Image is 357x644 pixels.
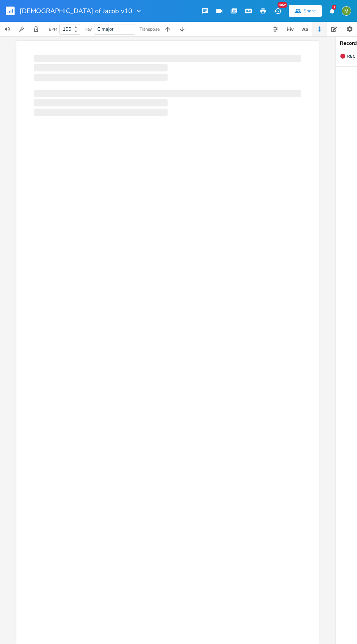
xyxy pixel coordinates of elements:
button: Share [289,5,322,17]
span: Rec [347,54,355,59]
span: C major [97,26,114,32]
img: Mik Sivak [342,6,351,16]
button: New [270,4,285,17]
div: 1 [332,5,336,9]
div: BPM [49,27,57,31]
span: [DEMOGRAPHIC_DATA] of Jacob v10 [20,8,132,14]
div: Share [303,8,316,14]
button: 1 [325,4,339,17]
div: New [278,2,287,8]
div: Transpose [140,27,160,31]
div: Key [85,27,92,31]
